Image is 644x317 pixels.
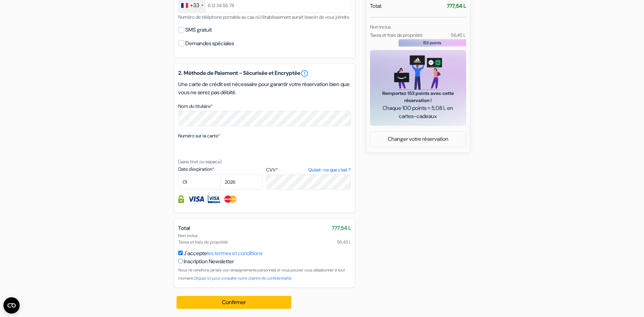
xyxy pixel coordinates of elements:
label: Demandes spéciales [185,39,234,48]
small: Non inclus [370,24,391,30]
div: Non inclus Taxes et frais de propriété [178,232,351,245]
a: Changer votre réservation [370,133,466,146]
p: Une carte de crédit est nécessaire pour garantir votre réservation bien que vous ne serez pas déb... [178,80,351,97]
small: (sans tiret ou espace) [178,158,222,165]
span: Chaque 100 points = 5,08 L en cartes-cadeaux [378,104,458,120]
label: J'accepte [184,249,262,257]
label: Date d'expiration [178,166,263,173]
label: SMS gratuit [185,25,212,35]
a: Cliquez ici pour consulter notre chartre de confidentialité. [194,276,292,281]
span: 153 points [423,40,441,46]
label: Nom du titulaire [178,103,213,110]
div: +33 [190,1,199,10]
span: Total [178,224,190,232]
img: Visa Electron [208,195,220,203]
img: Information de carte de crédit entièrement encryptée et sécurisée [178,195,184,203]
span: Remportez 153 points avec cette réservation ! [378,90,458,104]
button: Ouvrir le widget CMP [3,297,20,314]
label: Inscription Newsletter [184,257,234,266]
img: Visa [187,195,204,203]
a: Qu'est-ce que c'est ? [308,166,351,173]
label: Numéro sur la carte [178,132,220,139]
h5: 2. Méthode de Paiement - Sécurisée et Encryptée [178,69,351,78]
img: gift_card_hero_new.png [394,55,442,90]
label: CVV [266,166,351,173]
small: Taxes et frais de propriété: [370,32,423,38]
button: Confirmer [177,296,292,309]
span: 777,54 L [332,224,351,232]
img: Master Card [223,195,237,203]
a: error_outline [300,69,309,78]
a: les termes et conditions [207,250,262,257]
small: Numéro de téléphone portable au cas où l'établissement aurait besoin de vous joindre [178,14,349,20]
small: Nous ne vendrons jamais vos renseignements personnels et vous pouvez vous désabonner à tout moment. [178,267,345,281]
small: 56,45 L [451,32,466,38]
span: 56,45 L [337,239,351,245]
span: Total: [370,2,382,10]
strong: 777,54 L [447,2,466,10]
